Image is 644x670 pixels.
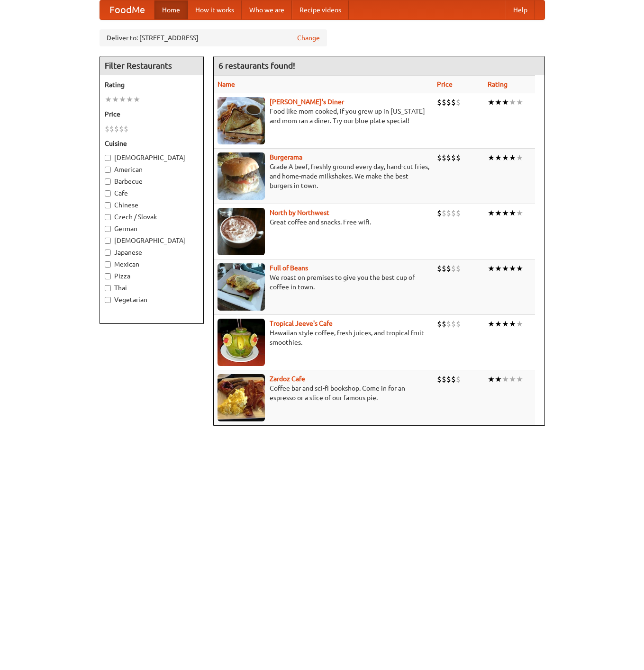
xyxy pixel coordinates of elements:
[442,263,446,274] li: $
[270,153,302,161] b: Burgerama
[105,261,111,268] input: Mexican
[442,374,446,384] li: $
[488,152,495,163] li: ★
[446,208,451,218] li: $
[516,263,523,274] li: ★
[442,319,446,329] li: $
[451,319,456,329] li: $
[437,80,453,88] a: Price
[488,80,508,88] a: Rating
[105,94,112,105] li: ★
[105,238,111,244] input: [DEMOGRAPHIC_DATA]
[105,124,109,134] li: $
[495,319,502,329] li: ★
[133,94,140,105] li: ★
[456,152,461,163] li: $
[105,248,199,257] label: Japanese
[509,152,516,163] li: ★
[218,273,429,292] p: We roast on premises to give you the best cup of coffee in town.
[154,0,188,19] a: Home
[502,374,509,384] li: ★
[502,319,509,329] li: ★
[109,124,114,134] li: $
[270,98,344,106] a: [PERSON_NAME]'s Diner
[488,374,495,384] li: ★
[270,375,305,383] a: Zardoz Cafe
[105,259,199,269] label: Mexican
[114,124,119,134] li: $
[495,263,502,274] li: ★
[218,374,265,421] img: zardoz.jpg
[218,328,429,347] p: Hawaiian style coffee, fresh juices, and tropical fruit smoothies.
[218,384,429,402] p: Coffee bar and sci-fi bookshop. Come in for an espresso or a slice of our famous pie.
[488,263,495,274] li: ★
[105,188,199,198] label: Cafe
[100,0,154,19] a: FoodMe
[105,165,199,174] label: American
[495,208,502,218] li: ★
[509,263,516,274] li: ★
[105,139,199,148] h5: Cuisine
[516,152,523,163] li: ★
[188,0,242,19] a: How it works
[105,155,111,161] input: [DEMOGRAPHIC_DATA]
[105,285,111,291] input: Thai
[437,374,442,384] li: $
[437,319,442,329] li: $
[105,226,111,232] input: German
[456,97,461,107] li: $
[451,97,456,107] li: $
[502,263,509,274] li: ★
[516,208,523,218] li: ★
[506,0,535,19] a: Help
[119,94,126,105] li: ★
[488,208,495,218] li: ★
[105,283,199,293] label: Thai
[218,162,429,190] p: Grade A beef, freshly ground every day, hand-cut fries, and home-made milkshakes. We make the bes...
[105,177,199,186] label: Barbecue
[502,97,509,107] li: ★
[105,200,199,210] label: Chinese
[270,264,308,272] a: Full of Beans
[218,80,235,88] a: Name
[437,97,442,107] li: $
[112,94,119,105] li: ★
[105,179,111,185] input: Barbecue
[105,273,111,279] input: Pizza
[437,208,442,218] li: $
[516,374,523,384] li: ★
[456,374,461,384] li: $
[105,236,199,245] label: [DEMOGRAPHIC_DATA]
[218,61,295,70] ng-pluralize: 6 restaurants found!
[442,97,446,107] li: $
[105,167,111,173] input: American
[516,97,523,107] li: ★
[451,374,456,384] li: $
[105,153,199,162] label: [DEMOGRAPHIC_DATA]
[488,319,495,329] li: ★
[446,263,451,274] li: $
[218,319,265,366] img: jeeves.jpg
[270,320,333,327] a: Tropical Jeeve's Cafe
[495,97,502,107] li: ★
[105,297,111,303] input: Vegetarian
[218,263,265,311] img: beans.jpg
[218,208,265,255] img: north.jpg
[105,271,199,281] label: Pizza
[451,208,456,218] li: $
[270,209,329,216] a: North by Northwest
[446,152,451,163] li: $
[105,109,199,119] h5: Price
[242,0,292,19] a: Who we are
[488,97,495,107] li: ★
[119,124,124,134] li: $
[437,263,442,274] li: $
[446,319,451,329] li: $
[456,208,461,218] li: $
[442,152,446,163] li: $
[218,217,429,227] p: Great coffee and snacks. Free wifi.
[105,80,199,89] h5: Rating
